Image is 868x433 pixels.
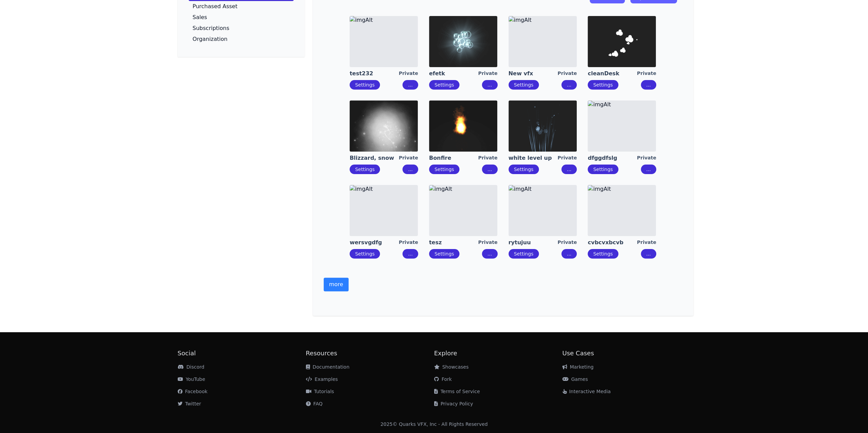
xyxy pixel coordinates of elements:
button: ... [482,249,497,259]
a: Marketing [562,364,594,370]
a: Settings [514,167,533,172]
h2: Use Cases [562,349,691,358]
div: Private [399,70,418,77]
a: Sales [189,12,294,23]
button: ... [641,80,656,90]
button: Settings [350,249,380,259]
p: Purchased Asset [193,4,238,9]
a: Settings [593,82,613,88]
a: Settings [514,251,533,257]
img: imgAlt [509,100,577,152]
a: Purchased Asset [189,1,294,12]
div: Private [399,154,418,162]
a: rytujuu [509,239,558,246]
img: imgAlt [588,16,656,67]
button: Settings [509,249,539,259]
a: Tutorials [306,389,334,394]
button: Settings [429,165,459,174]
div: Private [637,70,656,77]
button: more [324,278,349,291]
a: Privacy Policy [434,401,473,406]
div: Private [478,154,498,162]
a: Interactive Media [562,389,611,394]
a: Facebook [178,389,208,394]
a: New vfx [509,70,558,77]
img: imgAlt [429,185,497,236]
a: Settings [355,167,374,172]
a: Twitter [178,401,201,406]
a: cleanDesk [588,70,637,77]
a: Fork [434,376,452,382]
a: Showcases [434,364,469,370]
a: dfggdfslg [588,154,637,162]
a: FAQ [306,401,323,406]
a: Discord [178,364,205,370]
div: Private [478,70,498,77]
h2: Resources [306,349,434,358]
a: tesz [429,239,478,246]
img: imgAlt [429,16,497,67]
div: Private [558,70,577,77]
a: Organization [189,34,294,45]
button: Settings [588,249,618,259]
img: imgAlt [509,16,577,67]
a: Games [562,376,588,382]
a: Blizzard, snow [350,154,399,162]
h2: Social [178,349,306,358]
button: Settings [429,80,459,90]
a: efetk [429,70,478,77]
div: 2025 © Quarks VFX, Inc - All Rights Reserved [380,421,488,428]
img: imgAlt [350,16,418,67]
a: Settings [593,167,613,172]
img: imgAlt [509,185,577,236]
a: Subscriptions [189,23,294,34]
img: imgAlt [588,100,656,152]
button: ... [561,165,577,174]
a: Settings [355,251,374,257]
a: Settings [355,82,374,88]
div: Private [558,154,577,162]
h2: Explore [434,349,562,358]
p: Sales [193,15,207,20]
a: Documentation [306,364,350,370]
button: ... [482,80,497,90]
a: white level up [509,154,558,162]
button: ... [561,249,577,259]
img: imgAlt [588,185,656,236]
a: wersvgdfg [350,239,399,246]
button: Settings [429,249,459,259]
a: cvbcvxbcvb [588,239,637,246]
button: ... [482,165,497,174]
button: ... [402,249,418,259]
a: Examples [306,376,338,382]
p: Subscriptions [193,26,230,31]
a: Settings [593,251,613,257]
button: Settings [509,165,539,174]
div: Private [558,239,577,246]
a: Settings [514,82,533,88]
div: Private [637,154,656,162]
img: imgAlt [350,185,418,236]
a: Settings [435,82,454,88]
button: Settings [588,165,618,174]
button: Settings [509,80,539,90]
button: ... [641,165,656,174]
a: Settings [435,251,454,257]
a: Bonfire [429,154,478,162]
div: Private [637,239,656,246]
button: Settings [588,80,618,90]
a: test232 [350,70,399,77]
a: YouTube [178,376,205,382]
div: Private [399,239,418,246]
p: Organization [193,36,227,42]
a: Terms of Service [434,389,480,394]
button: ... [561,80,577,90]
img: imgAlt [350,100,418,152]
div: Private [478,239,498,246]
button: ... [402,165,418,174]
img: imgAlt [429,100,497,152]
button: ... [641,249,656,259]
button: ... [402,80,418,90]
button: Settings [350,165,380,174]
button: Settings [350,80,380,90]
